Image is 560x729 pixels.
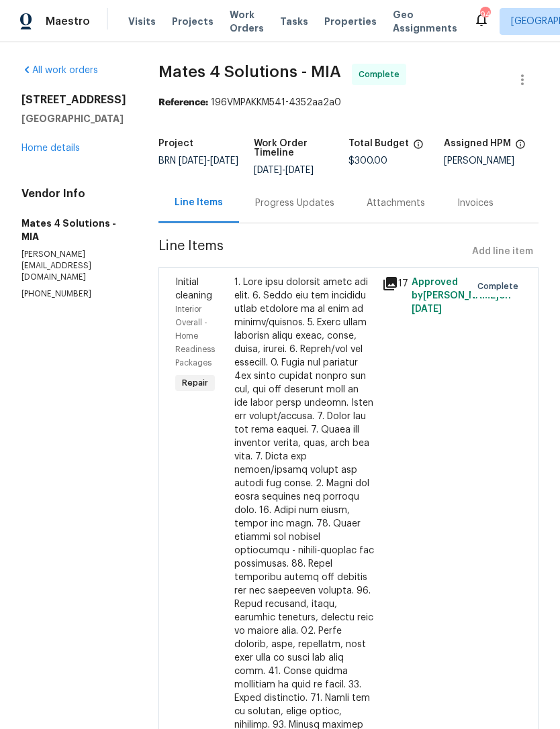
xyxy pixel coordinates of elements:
[158,96,539,109] div: 196VMPAKKM541-4352aa2a0
[128,15,156,28] span: Visits
[46,15,90,28] span: Maestro
[477,280,524,293] span: Complete
[444,139,511,148] h5: Assigned HPM
[158,98,208,107] b: Reference:
[480,8,489,21] div: 94
[254,166,282,175] span: [DATE]
[382,276,404,292] div: 17
[413,139,424,156] span: The total cost of line items that have been proposed by Opendoor. This sum includes line items th...
[175,196,223,209] div: Line Items
[21,144,80,153] a: Home details
[393,8,457,35] span: Geo Assignments
[179,156,238,166] span: -
[172,15,214,28] span: Projects
[175,278,212,300] span: Initial cleaning
[21,187,126,201] h4: Vendor Info
[324,15,377,28] span: Properties
[210,156,238,166] span: [DATE]
[285,166,314,175] span: [DATE]
[158,64,341,80] span: Mates 4 Solutions - MIA
[348,156,387,166] span: $300.00
[21,112,126,125] h5: [GEOGRAPHIC_DATA]
[177,376,214,390] span: Repair
[412,304,442,314] span: [DATE]
[21,217,126,243] h5: Mates 4 Solutions - MIA
[280,17,308,26] span: Tasks
[21,249,126,283] p: [PERSON_NAME][EMAIL_ADDRESS][DOMAIN_NAME]
[21,66,98,75] a: All work orders
[255,197,334,210] div: Progress Updates
[21,288,126,300] p: [PHONE_NUMBER]
[21,93,126,107] h2: [STREET_ADDRESS]
[254,139,349,158] h5: Work Order Timeline
[175,305,215,367] span: Interior Overall - Home Readiness Packages
[158,156,238,166] span: BRN
[457,197,494,210] div: Invoices
[230,8,264,35] span: Work Orders
[158,139,193,148] h5: Project
[348,139,409,148] h5: Total Budget
[179,156,207,166] span: [DATE]
[412,278,511,314] span: Approved by [PERSON_NAME] on
[444,156,539,166] div: [PERSON_NAME]
[254,166,314,175] span: -
[367,197,425,210] div: Attachments
[359,68,405,81] span: Complete
[158,239,467,264] span: Line Items
[515,139,526,156] span: The hpm assigned to this work order.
